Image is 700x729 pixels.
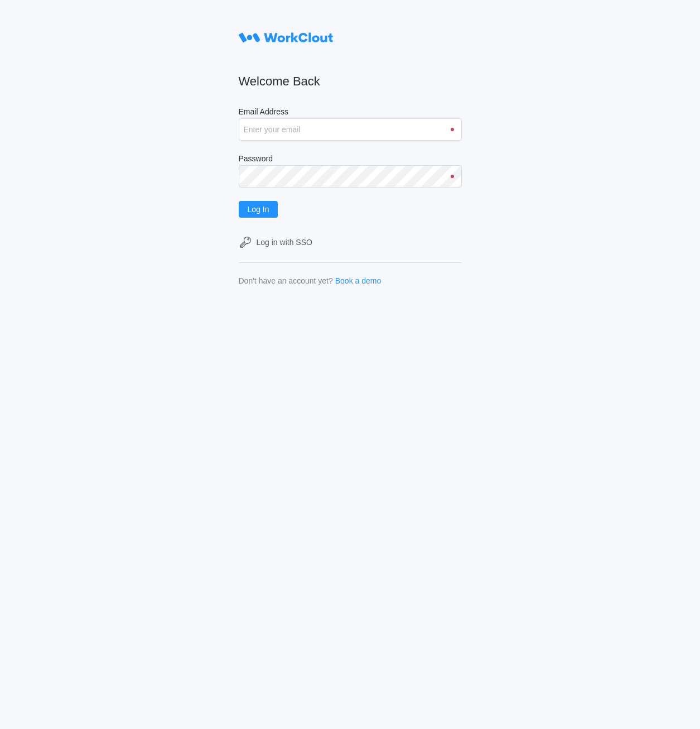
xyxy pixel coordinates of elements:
a: Book a demo [335,276,382,285]
span: Log In [248,205,269,213]
input: Enter your email [239,118,462,141]
button: Log In [239,201,278,218]
div: Log in with SSO [257,238,312,247]
a: Log in with SSO [239,236,462,249]
h2: Welcome Back [239,74,462,89]
label: Email Address [239,107,462,118]
div: Don't have an account yet? [239,276,333,285]
label: Password [239,154,462,165]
